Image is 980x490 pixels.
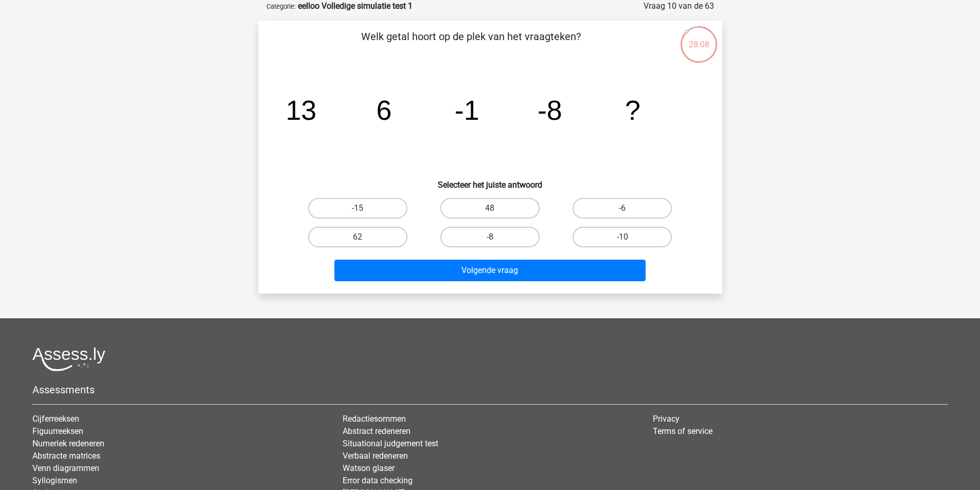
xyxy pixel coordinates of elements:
[32,347,105,371] img: Assessly logo
[308,227,407,247] label: 62
[266,3,296,10] small: Categorie:
[573,227,672,247] label: -10
[680,25,718,51] div: 28:08
[343,439,438,448] a: Situational judgement test
[334,260,646,281] button: Volgende vraag
[32,463,99,473] a: Venn diagrammen
[275,29,667,60] p: Welk getal hoort op de plek van het vraagteken?
[275,172,706,190] h6: Selecteer het juiste antwoord
[32,384,948,396] h5: Assessments
[653,426,712,436] a: Terms of service
[343,414,406,424] a: Redactiesommen
[573,198,672,219] label: -6
[376,95,391,125] tspan: 6
[343,426,411,436] a: Abstract redeneren
[343,476,413,485] a: Error data checking
[286,95,316,125] tspan: 13
[32,439,104,448] a: Numeriek redeneren
[440,227,540,247] label: -8
[308,198,407,219] label: -15
[32,426,83,436] a: Figuurreeksen
[653,414,680,424] a: Privacy
[298,1,413,11] strong: eelloo Volledige simulatie test 1
[343,451,408,461] a: Verbaal redeneren
[32,451,100,461] a: Abstracte matrices
[440,198,540,219] label: 48
[454,95,479,125] tspan: -1
[343,463,395,473] a: Watson glaser
[537,95,562,125] tspan: -8
[625,95,640,125] tspan: ?
[32,414,79,424] a: Cijferreeksen
[32,476,77,485] a: Syllogismen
